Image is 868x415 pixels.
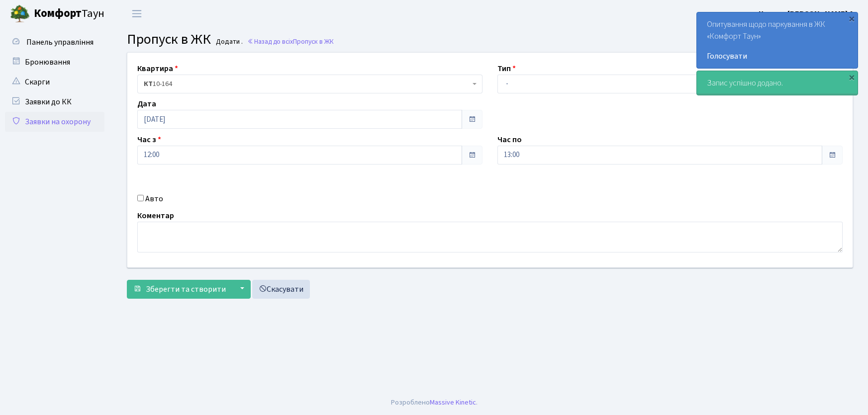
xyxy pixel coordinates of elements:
[34,5,104,22] span: Таун
[497,134,522,146] label: Час по
[146,284,226,295] span: Зберегти та створити
[127,280,232,299] button: Зберегти та створити
[391,397,478,408] div: Розроблено .
[5,32,104,52] a: Панель управління
[252,280,310,299] a: Скасувати
[697,71,858,95] div: Запис успішно додано.
[34,5,82,21] b: Комфорт
[497,63,516,75] label: Тип
[137,75,482,93] span: <b>КТ</b>&nbsp;&nbsp;&nbsp;&nbsp;10-164
[430,397,476,408] a: Massive Kinetic
[137,134,161,146] label: Час з
[697,12,858,68] div: Опитування щодо паркування в ЖК «Комфорт Таун»
[5,72,104,92] a: Скарги
[137,63,178,75] label: Квартира
[847,72,857,82] div: ×
[137,210,174,222] label: Коментар
[144,79,153,89] b: КТ
[759,8,856,20] a: Цитрус [PERSON_NAME] А.
[5,112,104,132] a: Заявки на охорону
[759,8,856,19] b: Цитрус [PERSON_NAME] А.
[5,52,104,72] a: Бронювання
[26,37,94,48] span: Панель управління
[137,98,156,110] label: Дата
[247,37,334,46] a: Назад до всіхПропуск в ЖК
[124,5,149,22] button: Переключити навігацію
[127,29,211,49] span: Пропуск в ЖК
[10,4,30,24] img: logo.png
[293,37,334,46] span: Пропуск в ЖК
[707,50,848,62] a: Голосувати
[214,38,243,46] small: Додати .
[5,92,104,112] a: Заявки до КК
[144,79,470,89] span: <b>КТ</b>&nbsp;&nbsp;&nbsp;&nbsp;10-164
[847,13,857,23] div: ×
[145,193,163,205] label: Авто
